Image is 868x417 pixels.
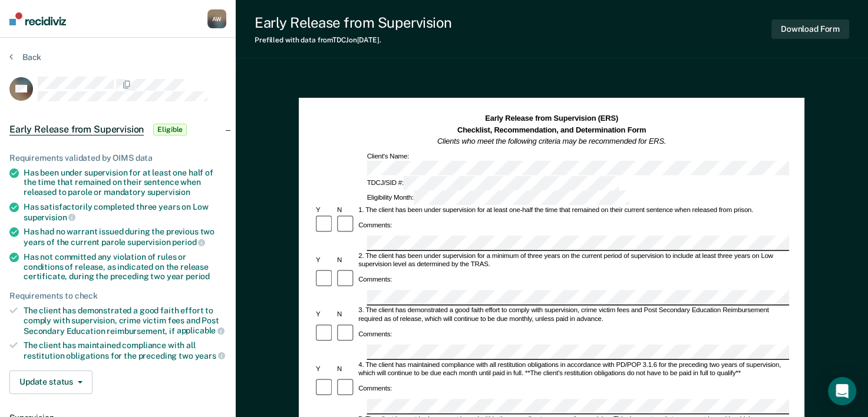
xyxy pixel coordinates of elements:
div: Requirements to check [9,291,226,301]
div: Prefilled with data from TDCJ on [DATE] . [255,36,452,44]
div: A W [207,9,226,28]
div: N [335,311,357,319]
div: Has been under supervision for at least one half of the time that remained on their sentence when... [24,168,226,197]
div: 3. The client has demonstrated a good faith effort to comply with supervision, crime victim fees ... [357,307,790,324]
div: Comments: [357,384,394,392]
div: 4. The client has maintained compliance with all restitution obligations in accordance with PD/PO... [357,361,790,378]
div: The client has maintained compliance with all restitution obligations for the preceding two [24,340,226,360]
span: Eligible [153,124,187,135]
div: Y [314,311,335,319]
span: period [186,272,210,281]
div: N [335,256,357,264]
div: Comments: [357,330,394,338]
div: 1. The client has been under supervision for at least one-half the time that remained on their cu... [357,206,790,214]
em: Clients who meet the following criteria may be recommended for ERS. [437,137,666,145]
div: Requirements validated by OIMS data [9,153,226,163]
div: Eligibility Month: [365,191,631,206]
span: supervision [24,213,75,222]
div: Y [314,365,335,373]
button: Download Form [771,19,849,39]
div: 2. The client has been under supervision for a minimum of three years on the current period of su... [357,252,790,269]
button: Update status [9,370,93,394]
div: Open Intercom Messenger [828,377,856,405]
div: Y [314,206,335,214]
span: supervision [147,187,190,197]
span: Early Release from Supervision [9,124,144,135]
div: Comments: [357,221,394,229]
span: years [195,351,225,360]
div: TDCJ/SID #: [365,176,621,191]
button: AW [207,9,226,28]
div: Early Release from Supervision [255,14,452,31]
div: Has had no warrant issued during the previous two years of the current parole supervision [24,227,226,247]
strong: Early Release from Supervision (ERS) [485,114,618,123]
div: Comments: [357,276,394,284]
img: Recidiviz [9,12,66,25]
div: N [335,206,357,214]
span: applicable [177,326,225,335]
div: The client has demonstrated a good faith effort to comply with supervision, crime victim fees and... [24,306,226,336]
div: N [335,365,357,373]
div: Y [314,256,335,264]
span: period [172,237,205,247]
div: Has satisfactorily completed three years on Low [24,202,226,222]
div: Has not committed any violation of rules or conditions of release, as indicated on the release ce... [24,252,226,282]
strong: Checklist, Recommendation, and Determination Form [457,125,646,134]
button: Back [9,52,41,62]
